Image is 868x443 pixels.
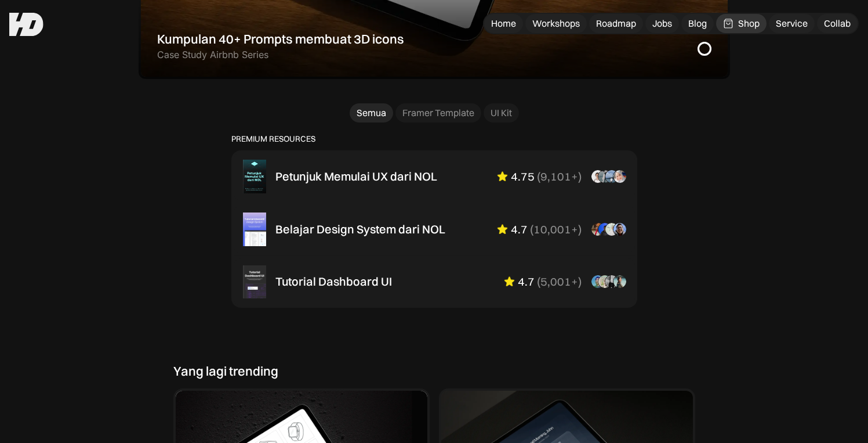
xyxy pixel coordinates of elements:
div: Blog [688,17,707,30]
div: Semua [357,107,386,119]
div: Jobs [652,17,672,30]
div: 10,001+ [533,222,578,236]
a: Collab [817,14,858,33]
div: 4.7 [511,222,528,236]
a: Home [484,14,523,33]
div: 4.75 [511,170,535,183]
a: Tutorial Dashboard UI4.7(5,001+) [234,258,635,306]
a: Jobs [645,14,679,33]
a: Workshops [525,14,587,33]
div: ( [537,170,540,183]
div: ( [530,222,533,236]
a: Blog [681,14,714,33]
div: UI Kit [491,107,512,119]
div: Shop [738,17,760,30]
div: Yang lagi trending [173,363,278,379]
div: Tutorial Dashboard UI [275,275,392,289]
div: Home [491,17,516,30]
div: 9,101+ [540,170,578,183]
div: ( [537,275,540,289]
a: Petunjuk Memulai UX dari NOL4.75(9,101+) [234,153,635,200]
div: ) [578,222,582,236]
div: 4.7 [518,275,535,289]
div: Framer Template [402,107,474,119]
div: ) [578,170,582,183]
a: Roadmap [589,14,643,33]
a: Shop [716,14,767,33]
div: Petunjuk Memulai UX dari NOL [275,170,437,183]
a: Service [769,14,815,33]
div: Service [776,17,808,30]
div: Roadmap [596,17,636,30]
a: Belajar Design System dari NOL4.7(10,001+) [234,206,635,253]
div: ) [578,275,582,289]
div: Collab [824,17,851,30]
div: Workshops [532,17,580,30]
p: PREMIUM RESOURCES [231,134,637,144]
div: 5,001+ [540,275,578,289]
div: Belajar Design System dari NOL [275,222,445,236]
